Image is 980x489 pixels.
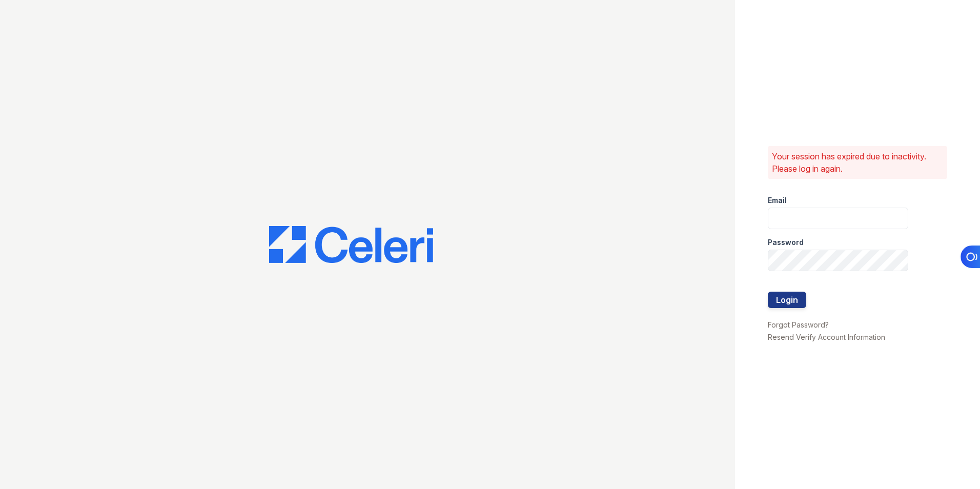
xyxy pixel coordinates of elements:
label: Email [768,195,787,206]
a: Resend Verify Account Information [768,333,885,341]
label: Password [768,237,804,248]
a: Forgot Password? [768,320,829,329]
img: CE_Logo_Blue-a8612792a0a2168367f1c8372b55b34899dd931a85d93a1a3d3e32e68fde9ad4.png [269,226,433,263]
button: Login [768,292,806,308]
p: Your session has expired due to inactivity. Please log in again. [772,150,943,175]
